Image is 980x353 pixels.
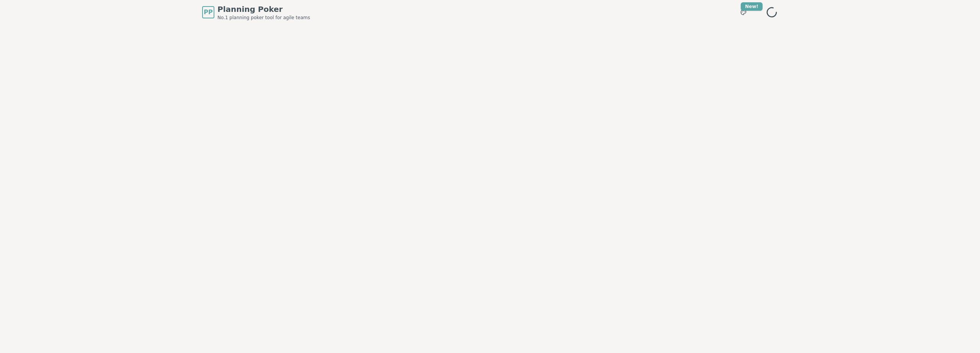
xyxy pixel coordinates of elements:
span: Planning Poker [217,4,310,15]
span: No.1 planning poker tool for agile teams [217,15,310,21]
span: PP [204,8,212,17]
div: New! [741,2,763,11]
button: New! [737,5,750,19]
a: PPPlanning PokerNo.1 planning poker tool for agile teams [202,4,310,21]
